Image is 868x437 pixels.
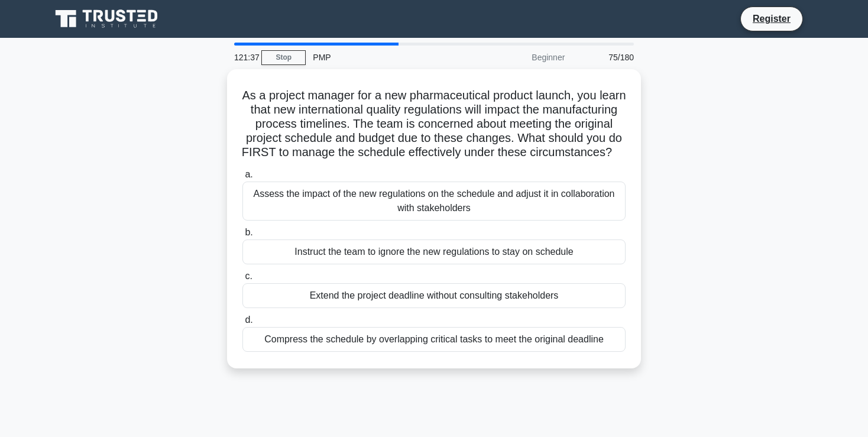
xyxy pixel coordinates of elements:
[242,182,626,221] div: Assess the impact of the new regulations on the schedule and adjust it in collaboration with stak...
[242,283,626,308] div: Extend the project deadline without consulting stakeholders
[261,50,306,65] a: Stop
[746,11,798,26] a: Register
[306,46,468,69] div: PMP
[227,46,261,69] div: 121:37
[468,46,572,69] div: Beginner
[245,271,252,281] span: c.
[245,227,252,237] span: b.
[241,88,627,160] h5: As a project manager for a new pharmaceutical product launch, you learn that new international qu...
[245,315,252,325] span: d.
[572,46,641,69] div: 75/180
[242,327,626,352] div: Compress the schedule by overlapping critical tasks to meet the original deadline
[242,239,626,264] div: Instruct the team to ignore the new regulations to stay on schedule
[245,169,252,179] span: a.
